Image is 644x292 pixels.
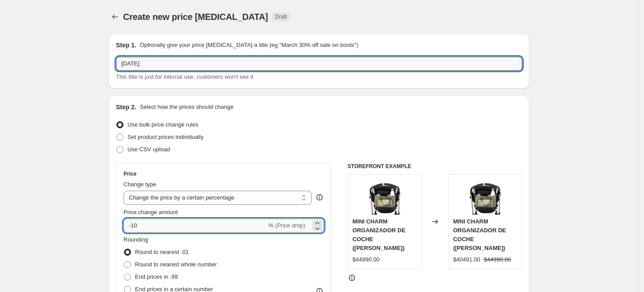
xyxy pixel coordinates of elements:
input: -15 [123,219,266,233]
p: Optionally give your price [MEDICAL_DATA] a title (eg "March 30% off sale on boots") [140,41,358,50]
span: End prices in .99 [135,273,178,280]
span: % (Price drop) [268,222,305,229]
span: Rounding [123,236,148,243]
span: Round to nearest .01 [135,249,189,255]
div: help [315,193,324,202]
span: Change type [123,181,156,188]
div: $40491.00 [453,255,480,264]
h2: Step 2. [116,103,136,111]
h3: Price [123,170,136,177]
strike: $44990.00 [484,255,511,264]
span: Use CSV upload [127,146,170,153]
p: Select how the prices should change [140,103,234,111]
span: Use bulk price change rules [127,121,198,128]
h2: Step 1. [116,41,136,50]
input: 30% off holiday sale [116,57,522,71]
span: Set product prices individually [127,134,204,140]
span: This title is just for internal use, customers won't see it [116,73,253,80]
img: MiniCharm_OliveDusk_9_Stroller_80x.jpg [467,179,503,215]
span: Create new price [MEDICAL_DATA] [123,12,268,22]
h6: STOREFRONT EXAMPLE [347,163,522,170]
span: MINI CHARM ORGANIZADOR DE COCHE ([PERSON_NAME]) [352,218,405,251]
button: Price change jobs [109,11,121,23]
img: MiniCharm_OliveDusk_9_Stroller_80x.jpg [367,179,402,215]
span: Price change amount [123,209,178,215]
span: MINI CHARM ORGANIZADOR DE COCHE ([PERSON_NAME]) [453,218,506,251]
span: Round to nearest whole number [135,261,217,268]
span: Draft [275,13,287,20]
div: $44990.00 [352,255,379,264]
